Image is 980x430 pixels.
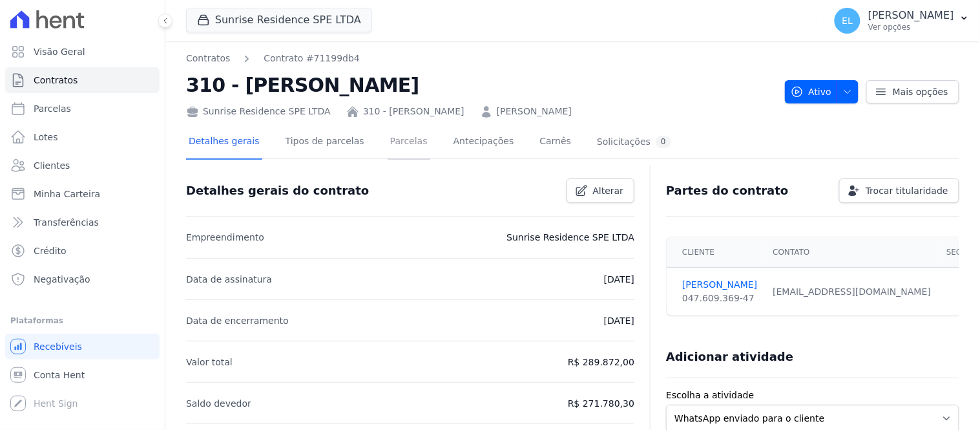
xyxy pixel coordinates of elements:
[497,105,572,118] a: [PERSON_NAME]
[506,230,634,245] p: Sunrise Residence SPE LTDA
[186,230,264,245] p: Empreendimento
[666,389,959,402] label: Escolha a atividade
[842,16,853,25] span: EL
[594,125,674,160] a: Solicitações0
[34,369,85,382] span: Conta Hent
[5,124,160,150] a: Lotes
[34,74,78,87] span: Contratos
[5,181,160,207] a: Minha Carteira
[34,244,67,257] span: Crédito
[868,22,954,32] p: Ver opções
[866,80,959,103] a: Mais opções
[5,96,160,122] a: Parcelas
[34,340,82,353] span: Recebíveis
[186,105,331,118] div: Sunrise Residence SPE LTDA
[785,80,859,103] button: Ativo
[34,131,58,144] span: Lotes
[773,285,932,299] div: [EMAIL_ADDRESS][DOMAIN_NAME]
[667,237,765,268] th: Cliente
[451,125,517,160] a: Antecipações
[186,183,369,199] h3: Detalhes gerais do contrato
[5,362,160,388] a: Conta Hent
[10,313,154,328] div: Plataformas
[186,52,775,65] nav: Breadcrumb
[824,3,980,39] button: EL [PERSON_NAME] Ver opções
[363,105,464,118] a: 310 - [PERSON_NAME]
[186,8,372,32] button: Sunrise Residence SPE LTDA
[893,85,948,98] span: Mais opções
[656,136,671,148] div: 0
[5,334,160,360] a: Recebíveis
[597,136,671,148] div: Solicitações
[186,313,289,328] p: Data de encerramento
[186,396,251,411] p: Saldo devedor
[186,272,272,287] p: Data de assinatura
[604,272,634,287] p: [DATE]
[186,125,262,160] a: Detalhes gerais
[866,184,948,197] span: Trocar titularidade
[34,216,99,229] span: Transferências
[5,39,160,65] a: Visão Geral
[537,125,574,160] a: Carnês
[666,183,789,199] h3: Partes do contrato
[5,210,160,235] a: Transferências
[34,45,85,58] span: Visão Geral
[186,70,775,100] h2: 310 - [PERSON_NAME]
[186,52,230,65] a: Contratos
[593,184,624,197] span: Alterar
[766,237,939,268] th: Contato
[682,292,757,305] div: 047.609.369-47
[186,52,360,65] nav: Breadcrumb
[839,178,959,203] a: Trocar titularidade
[34,273,90,286] span: Negativação
[264,52,360,65] a: Contrato #71199db4
[186,354,233,370] p: Valor total
[34,102,71,115] span: Parcelas
[34,188,100,200] span: Minha Carteira
[568,396,634,411] p: R$ 271.780,30
[5,266,160,292] a: Negativação
[666,349,793,365] h3: Adicionar atividade
[791,80,832,103] span: Ativo
[604,313,634,328] p: [DATE]
[567,178,635,203] a: Alterar
[5,153,160,178] a: Clientes
[34,159,70,172] span: Clientes
[5,67,160,93] a: Contratos
[868,9,954,22] p: [PERSON_NAME]
[682,278,757,292] a: [PERSON_NAME]
[283,125,367,160] a: Tipos de parcelas
[5,238,160,264] a: Crédito
[568,354,634,370] p: R$ 289.872,00
[388,125,430,160] a: Parcelas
